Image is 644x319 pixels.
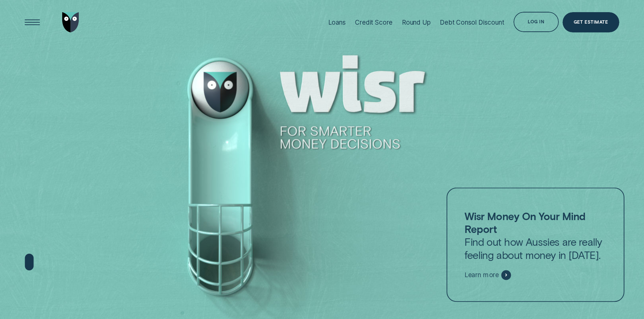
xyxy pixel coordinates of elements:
div: Round Up [402,19,431,26]
button: Open Menu [22,12,43,32]
p: Find out how Aussies are really feeling about money in [DATE]. [464,209,606,261]
div: Credit Score [355,19,392,26]
span: Learn more [464,271,499,279]
button: Log in [514,12,558,32]
strong: Wisr Money On Your Mind Report [464,209,586,235]
a: Get Estimate [563,12,619,32]
div: Debt Consol Discount [440,19,504,26]
img: Wisr [62,12,79,32]
a: Wisr Money On Your Mind ReportFind out how Aussies are really feeling about money in [DATE].Learn... [447,187,625,301]
div: Loans [328,19,346,26]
